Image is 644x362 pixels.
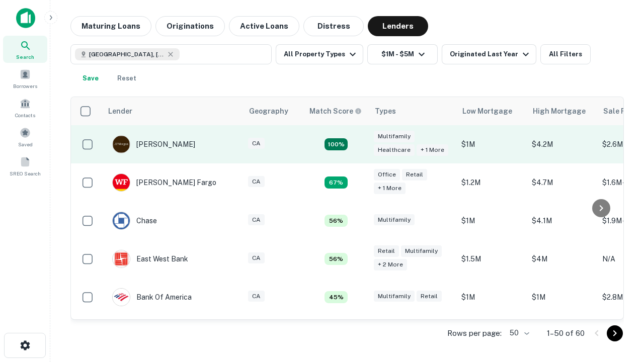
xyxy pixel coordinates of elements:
[325,291,348,303] div: Matching Properties: 4, hasApolloMatch: undefined
[506,326,531,340] div: 50
[113,174,130,191] img: picture
[456,97,527,125] th: Low Mortgage
[16,8,35,28] img: capitalize-icon.png
[447,327,502,339] p: Rows per page:
[111,68,143,88] button: Reset
[402,169,427,180] div: Retail
[112,250,188,268] div: East West Bank
[325,253,348,265] div: Matching Properties: 5, hasApolloMatch: undefined
[108,105,132,117] div: Lender
[456,316,527,354] td: $1.4M
[112,173,216,192] div: [PERSON_NAME] Fargo
[3,65,47,92] a: Borrowers
[113,250,130,267] img: picture
[547,327,585,339] p: 1–50 of 60
[456,125,527,163] td: $1M
[456,163,527,202] td: $1.2M
[527,97,597,125] th: High Mortgage
[369,97,456,125] th: Types
[527,316,597,354] td: $4.5M
[248,214,265,226] div: CA
[527,125,597,163] td: $4.2M
[309,106,362,117] div: Capitalize uses an advanced AI algorithm to match your search with the best lender. The match sco...
[442,44,536,64] button: Originated Last Year
[3,36,47,63] a: Search
[3,152,47,179] a: SREO Search
[594,282,644,330] iframe: Chat Widget
[325,215,348,227] div: Matching Properties: 5, hasApolloMatch: undefined
[113,212,130,229] img: picture
[527,163,597,202] td: $4.7M
[276,44,363,64] button: All Property Types
[374,214,415,226] div: Multifamily
[374,144,415,156] div: Healthcare
[368,16,428,36] button: Lenders
[89,50,165,59] span: [GEOGRAPHIC_DATA], [GEOGRAPHIC_DATA], [GEOGRAPHIC_DATA]
[70,44,272,64] button: [GEOGRAPHIC_DATA], [GEOGRAPHIC_DATA], [GEOGRAPHIC_DATA]
[325,176,348,189] div: Matching Properties: 6, hasApolloMatch: undefined
[533,105,586,117] div: High Mortgage
[375,105,396,117] div: Types
[15,111,35,119] span: Contacts
[102,97,243,125] th: Lender
[229,16,299,36] button: Active Loans
[113,136,130,153] img: picture
[367,44,438,64] button: $1M - $5M
[374,291,415,302] div: Multifamily
[303,16,364,36] button: Distress
[527,278,597,316] td: $1M
[3,94,47,121] a: Contacts
[303,97,369,125] th: Capitalize uses an advanced AI algorithm to match your search with the best lender. The match sco...
[417,291,442,302] div: Retail
[74,68,107,88] button: Save your search to get updates of matches that match your search criteria.
[112,135,195,153] div: [PERSON_NAME]
[540,44,591,64] button: All Filters
[462,105,512,117] div: Low Mortgage
[325,138,348,150] div: Matching Properties: 16, hasApolloMatch: undefined
[155,16,225,36] button: Originations
[527,240,597,278] td: $4M
[248,138,265,149] div: CA
[456,202,527,240] td: $1M
[401,245,442,257] div: Multifamily
[3,123,47,150] a: Saved
[243,97,303,125] th: Geography
[374,169,400,180] div: Office
[112,288,192,306] div: Bank Of America
[70,16,151,36] button: Maturing Loans
[113,289,130,306] img: picture
[248,291,265,302] div: CA
[374,183,406,194] div: + 1 more
[16,53,34,61] span: Search
[527,202,597,240] td: $4.1M
[607,325,623,341] button: Go to next page
[374,259,407,270] div: + 2 more
[248,252,265,264] div: CA
[456,278,527,316] td: $1M
[374,245,399,257] div: Retail
[309,106,360,117] h6: Match Score
[10,169,41,177] span: SREO Search
[112,212,157,230] div: Chase
[248,176,265,188] div: CA
[374,131,415,142] div: Multifamily
[456,240,527,278] td: $1.5M
[249,105,288,117] div: Geography
[417,144,448,156] div: + 1 more
[13,82,37,90] span: Borrowers
[18,140,33,148] span: Saved
[450,48,532,60] div: Originated Last Year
